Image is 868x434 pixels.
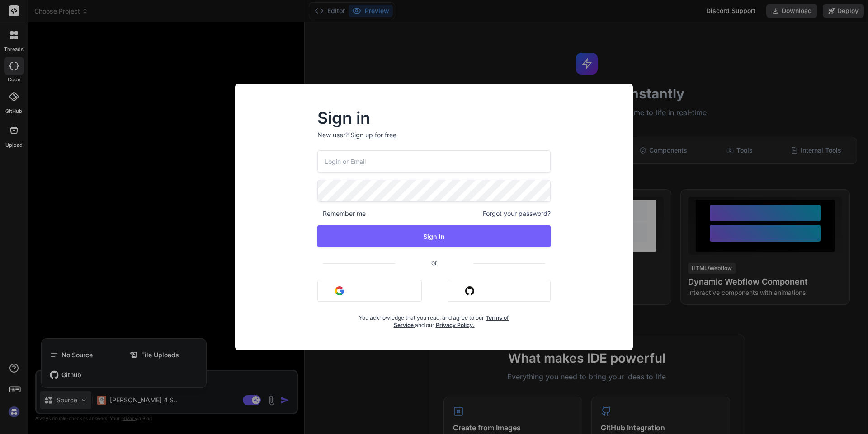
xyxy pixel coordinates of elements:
[436,322,475,328] a: Privacy Policy.
[317,209,366,218] span: Remember me
[335,286,344,295] img: google
[317,131,551,150] p: New user?
[317,111,551,125] h2: Sign in
[317,280,422,302] button: Sign in with Google
[395,252,473,274] span: or
[448,280,551,302] button: Sign in with Github
[394,314,509,328] a: Terms of Service
[317,225,551,247] button: Sign In
[465,286,474,295] img: github
[483,209,551,218] span: Forgot your password?
[356,309,512,329] div: You acknowledge that you read, and agree to our and our
[317,150,551,173] input: Login or Email
[350,131,396,140] div: Sign up for free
